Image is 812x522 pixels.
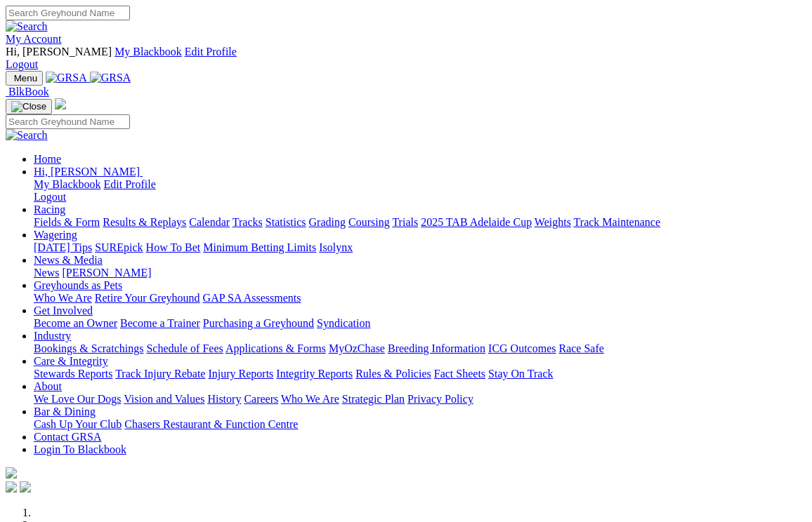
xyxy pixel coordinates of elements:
[208,368,273,380] a: Injury Reports
[34,191,66,203] a: Logout
[6,86,49,98] a: BlkBook
[34,203,65,215] a: Racing
[34,418,122,430] a: Cash Up Your Club
[34,443,126,455] a: Login To Blackbook
[114,46,182,58] a: My Blackbook
[34,229,77,241] a: Wagering
[6,46,806,71] div: My Account
[34,342,143,354] a: Bookings & Scratchings
[6,20,48,33] img: Search
[421,216,532,228] a: 2025 TAB Adelaide Cup
[342,393,405,405] a: Strategic Plan
[6,33,62,45] a: My Account
[6,114,130,129] input: Search
[34,178,101,190] a: My Blackbook
[319,241,353,253] a: Isolynx
[6,58,38,70] a: Logout
[34,267,59,279] a: News
[203,292,301,304] a: GAP SA Assessments
[6,46,112,58] span: Hi, [PERSON_NAME]
[104,178,156,190] a: Edit Profile
[309,216,346,228] a: Grading
[34,241,806,254] div: Wagering
[203,317,314,329] a: Purchasing a Greyhound
[34,216,100,228] a: Fields & Form
[574,216,660,228] a: Track Maintenance
[6,467,17,479] img: logo-grsa-white.png
[434,368,485,380] a: Fact Sheets
[329,342,385,354] a: MyOzChase
[34,317,806,330] div: Get Involved
[488,342,556,354] a: ICG Outcomes
[185,46,237,58] a: Edit Profile
[317,317,370,329] a: Syndication
[355,368,431,380] a: Rules & Policies
[90,72,131,84] img: GRSA
[203,241,316,253] a: Minimum Betting Limits
[20,481,31,493] img: twitter.svg
[124,393,204,405] a: Vision and Values
[14,73,37,83] span: Menu
[388,342,485,354] a: Breeding Information
[8,86,49,98] span: BlkBook
[207,393,241,405] a: History
[535,216,571,228] a: Weights
[6,71,43,86] button: Toggle navigation
[34,267,806,279] div: News & Media
[34,342,806,355] div: Industry
[62,267,151,279] a: [PERSON_NAME]
[407,393,473,405] a: Privacy Policy
[34,393,806,406] div: About
[146,241,201,253] a: How To Bet
[146,342,223,354] a: Schedule of Fees
[34,368,112,380] a: Stewards Reports
[34,368,806,380] div: Care & Integrity
[34,279,122,291] a: Greyhounds as Pets
[103,216,186,228] a: Results & Replays
[34,317,117,329] a: Become an Owner
[244,393,278,405] a: Careers
[34,330,71,342] a: Industry
[34,254,103,266] a: News & Media
[34,292,806,304] div: Greyhounds as Pets
[34,153,61,165] a: Home
[233,216,263,228] a: Tracks
[6,481,17,493] img: facebook.svg
[34,431,101,443] a: Contact GRSA
[34,393,121,405] a: We Love Our Dogs
[115,368,205,380] a: Track Injury Rebate
[348,216,390,228] a: Coursing
[34,178,806,203] div: Hi, [PERSON_NAME]
[225,342,326,354] a: Applications & Forms
[266,216,306,228] a: Statistics
[95,292,200,304] a: Retire Your Greyhound
[124,418,298,430] a: Chasers Restaurant & Function Centre
[276,368,353,380] a: Integrity Reports
[34,166,140,178] span: Hi, [PERSON_NAME]
[6,129,48,142] img: Search
[34,304,93,316] a: Get Involved
[120,317,200,329] a: Become a Trainer
[6,6,130,20] input: Search
[95,241,143,253] a: SUREpick
[34,166,143,178] a: Hi, [PERSON_NAME]
[281,393,339,405] a: Who We Are
[488,368,553,380] a: Stay On Track
[34,406,96,417] a: Bar & Dining
[34,355,108,367] a: Care & Integrity
[34,216,806,229] div: Racing
[189,216,230,228] a: Calendar
[46,72,87,84] img: GRSA
[34,380,62,392] a: About
[11,101,46,112] img: Close
[392,216,418,228] a: Trials
[55,98,66,109] img: logo-grsa-white.png
[558,342,603,354] a: Race Safe
[6,99,52,114] button: Toggle navigation
[34,241,92,253] a: [DATE] Tips
[34,418,806,431] div: Bar & Dining
[34,292,92,304] a: Who We Are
